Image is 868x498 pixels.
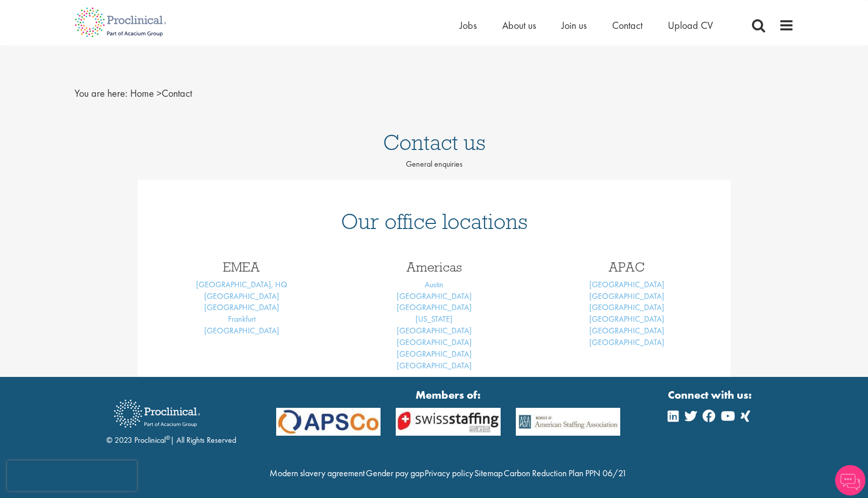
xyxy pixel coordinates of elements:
[397,349,472,359] a: [GEOGRAPHIC_DATA]
[589,325,664,336] a: [GEOGRAPHIC_DATA]
[589,291,664,301] a: [GEOGRAPHIC_DATA]
[425,279,443,290] a: Austin
[366,467,424,479] a: Gender pay gap
[166,434,170,442] sup: ®
[668,387,754,403] strong: Connect with us:
[612,19,643,32] a: Contact
[106,392,236,446] div: © 2023 Proclinical | All Rights Reserved
[276,387,621,403] strong: Members of:
[153,210,715,233] h1: Our office locations
[204,302,279,313] a: [GEOGRAPHIC_DATA]
[157,87,162,100] span: >
[388,408,508,436] img: APSCo
[346,260,523,274] h3: Americas
[538,260,715,274] h3: APAC
[502,19,536,32] a: About us
[74,87,128,100] span: You are here:
[589,337,664,348] a: [GEOGRAPHIC_DATA]
[269,408,389,436] img: APSCo
[397,291,472,301] a: [GEOGRAPHIC_DATA]
[589,302,664,313] a: [GEOGRAPHIC_DATA]
[7,461,137,491] iframe: reCAPTCHA
[474,467,503,479] a: Sitemap
[589,279,664,290] a: [GEOGRAPHIC_DATA]
[397,325,472,336] a: [GEOGRAPHIC_DATA]
[668,19,713,32] a: Upload CV
[106,393,208,435] img: Proclinical Recruitment
[460,19,477,32] a: Jobs
[204,291,279,301] a: [GEOGRAPHIC_DATA]
[130,87,192,100] span: Contact
[270,467,365,479] a: Modern slavery agreement
[397,337,472,348] a: [GEOGRAPHIC_DATA]
[130,87,154,100] a: breadcrumb link to Home
[416,314,452,324] a: [US_STATE]
[196,279,287,290] a: [GEOGRAPHIC_DATA], HQ
[397,302,472,313] a: [GEOGRAPHIC_DATA]
[153,260,330,274] h3: EMEA
[508,408,628,436] img: APSCo
[425,467,473,479] a: Privacy policy
[397,360,472,371] a: [GEOGRAPHIC_DATA]
[204,325,279,336] a: [GEOGRAPHIC_DATA]
[835,465,865,495] img: Chatbot
[504,467,627,479] a: Carbon Reduction Plan PPN 06/21
[228,314,255,324] a: Frankfurt
[561,19,587,32] a: Join us
[589,314,664,324] a: [GEOGRAPHIC_DATA]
